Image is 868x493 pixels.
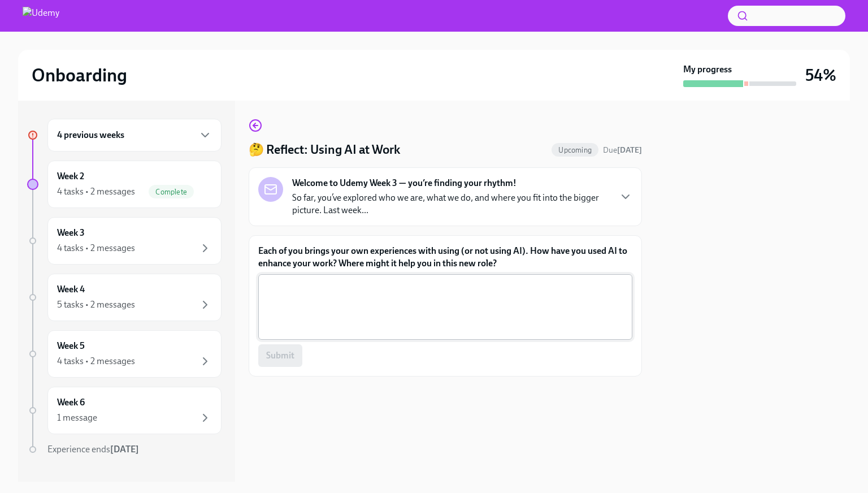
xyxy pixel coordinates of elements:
h6: Week 6 [57,396,85,409]
strong: [DATE] [617,145,642,155]
h6: 4 previous weeks [57,129,124,141]
strong: Welcome to Udemy Week 3 — you’re finding your rhythm! [292,177,517,189]
div: 4 previous weeks [47,119,222,152]
span: Due [603,145,642,155]
p: So far, you’ve explored who we are, what we do, and where you fit into the bigger picture. Last w... [292,192,610,217]
a: Week 54 tasks • 2 messages [27,330,222,378]
h6: Week 4 [57,283,85,296]
span: September 13th, 2025 11:00 [603,145,642,155]
a: Week 24 tasks • 2 messagesComplete [27,161,222,208]
div: 4 tasks • 2 messages [57,242,135,254]
span: Upcoming [552,146,598,154]
h3: 54% [805,65,836,85]
span: Experience ends [47,444,139,455]
a: Week 61 message [27,387,222,434]
h4: 🤔 Reflect: Using AI at Work [249,141,400,158]
strong: [DATE] [110,444,139,455]
div: 5 tasks • 2 messages [57,299,135,311]
div: 4 tasks • 2 messages [57,355,135,367]
img: Udemy [23,7,59,25]
h2: Onboarding [32,64,127,87]
h6: Week 5 [57,340,85,352]
a: Week 34 tasks • 2 messages [27,217,222,265]
h6: Week 3 [57,227,85,239]
strong: My progress [683,63,732,76]
div: 4 tasks • 2 messages [57,185,135,198]
div: 1 message [57,412,97,424]
label: Each of you brings your own experiences with using (or not using AI). How have you used AI to enh... [258,245,632,270]
span: Complete [149,188,194,196]
a: Week 45 tasks • 2 messages [27,274,222,321]
h6: Week 2 [57,170,84,183]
